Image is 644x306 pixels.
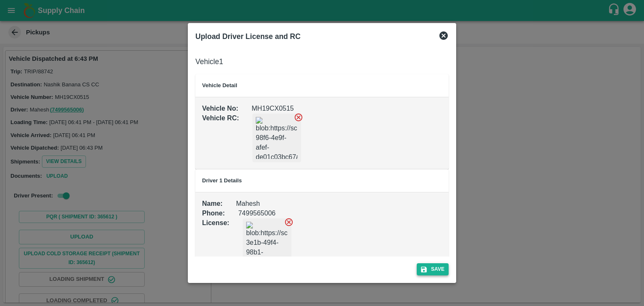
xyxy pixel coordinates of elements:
b: Vehicle RC : [202,114,239,122]
div: MH19CX0515 [238,91,294,114]
div: Mahesh [223,186,260,209]
h6: Vehicle 1 [195,56,449,67]
img: blob:https://sc.vegrow.in/6e78a151-3e1b-49f4-98b1-6cd0c9cbb3b9 [246,222,288,264]
b: Upload Driver License and RC [195,32,301,41]
div: 7499565006 [225,195,275,218]
b: Vehicle Detail [202,82,237,88]
b: License : [202,219,229,226]
button: Save [417,263,449,275]
img: blob:https://sc.vegrow.in/6ba3c082-98f6-4e9f-afef-de01c03bc67a [256,117,298,159]
b: Driver 1 Details [202,177,242,184]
